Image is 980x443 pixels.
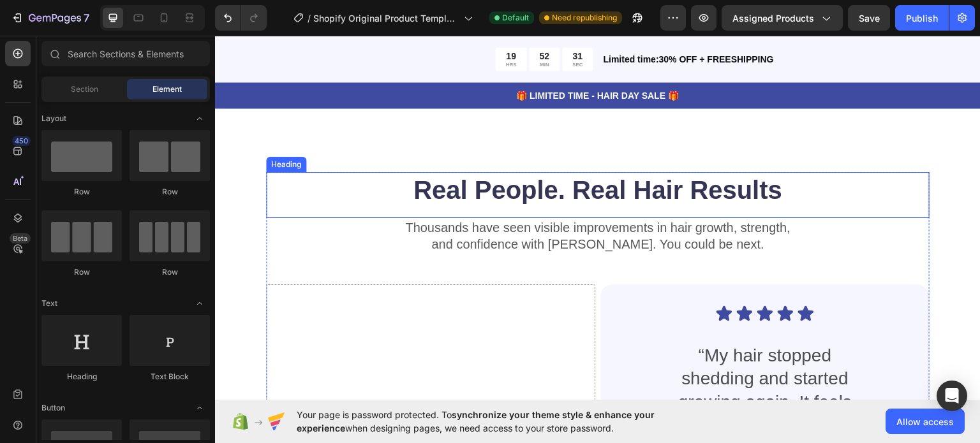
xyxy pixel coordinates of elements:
[848,5,890,31] button: Save
[937,381,967,411] div: Open Intercom Messenger
[152,84,182,95] span: Element
[502,12,529,24] span: Default
[41,186,122,198] div: Row
[84,10,89,25] p: 7
[215,5,267,31] div: Undo/Redo
[10,233,31,243] div: Beta
[552,12,617,24] span: Need republishing
[906,11,938,25] div: Publish
[71,84,98,95] span: Section
[215,36,980,400] iframe: Design area
[189,398,210,418] span: Toggle open
[189,108,210,129] span: Toggle open
[130,186,210,198] div: Row
[41,402,65,414] span: Button
[859,13,880,24] span: Save
[41,41,210,66] input: Search Sections & Elements
[895,5,949,31] button: Publish
[722,5,843,31] button: Assigned Products
[896,415,954,428] span: Allow access
[313,11,459,25] span: Shopify Original Product Template
[130,371,210,382] div: Text Block
[189,293,210,314] span: Toggle open
[297,408,704,435] span: Your page is password protected. To when designing pages, we need access to your store password.
[886,409,965,434] button: Allow access
[12,136,31,146] div: 450
[41,113,66,124] span: Layout
[308,11,311,25] span: /
[732,11,814,25] span: Assigned Products
[41,298,57,309] span: Text
[448,309,652,425] p: “My hair stopped shedding and started growing again. It feels thicker. Gemix really works!”
[5,5,95,31] button: 7
[41,266,122,278] div: Row
[130,266,210,278] div: Row
[297,409,655,433] span: synchronize your theme style & enhance your experience
[41,371,122,382] div: Heading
